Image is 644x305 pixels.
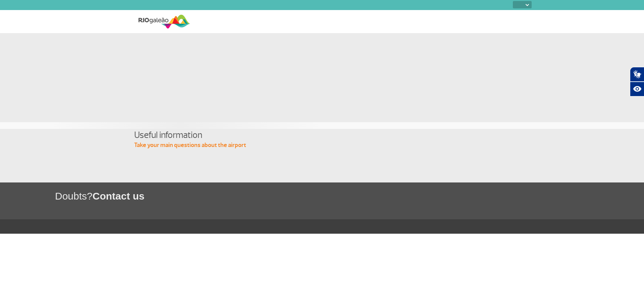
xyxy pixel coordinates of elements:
p: Take your main questions about the airport [134,141,510,149]
div: Plugin de acessibilidade da Hand Talk. [630,67,644,96]
h1: Doubts? [55,189,644,203]
button: Abrir recursos assistivos. [630,82,644,96]
button: Abrir tradutor de língua de sinais. [630,67,644,82]
h4: Useful information [134,129,510,141]
span: Contact us [93,190,145,202]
